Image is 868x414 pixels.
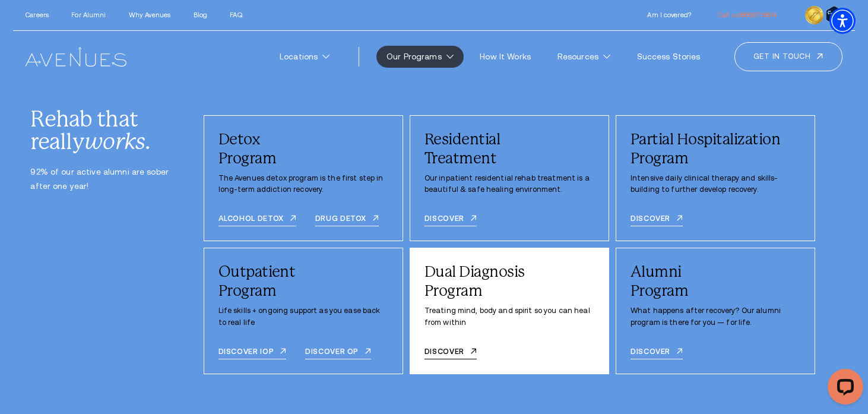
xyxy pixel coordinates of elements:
[647,11,690,18] a: Am I covered?
[204,248,403,374] div: /
[26,11,49,18] a: Careers
[84,129,145,154] i: works
[30,108,175,154] div: Rehab that really .
[230,11,242,18] a: FAQ
[631,130,800,168] div: Partial Hospitalization Program
[315,214,379,226] a: Drug detox
[218,263,388,301] div: Outpatient Program
[631,347,683,359] a: Discover
[194,11,207,18] a: Blog
[818,364,868,414] iframe: LiveChat chat widget
[425,347,477,359] a: DISCOVER
[631,305,800,328] p: What happens after recovery? Our alumni program is there for you — for life.
[30,165,175,194] p: 92% of our active alumni are sober after one year!
[616,115,815,242] div: /
[71,11,106,18] a: For Alumni
[218,214,296,226] a: Alcohol detox
[718,11,777,18] a: call 866.671.8614
[204,115,403,242] div: /
[305,347,371,359] a: Discover OP
[626,46,710,68] a: Success Stories
[734,42,842,71] a: Get in touch
[741,11,777,18] span: 866.671.8614
[425,214,477,226] a: Discover
[829,8,856,34] div: Accessibility Menu
[218,173,388,195] p: The Avenues detox program is the first step in long-term addiction recovery.
[376,46,464,68] a: Our Programs
[218,305,388,328] p: Life skills + ongoing support as you ease back to real life
[425,130,594,168] div: Residential Treatment
[631,214,683,226] a: Discover
[270,46,340,68] a: Locations
[631,263,800,301] div: Alumni Program
[218,130,388,168] div: Detox Program
[425,173,594,195] p: Our inpatient residential rehab treatment is a beautiful & safe healing environment.
[470,46,541,68] a: How It Works
[425,305,594,328] p: Treating mind, body and spirit so you can heal from within
[547,46,620,68] a: Resources
[805,6,823,24] img: clock
[631,173,800,195] p: Intensive daily clinical therapy and skills-building to further develop recovery.
[425,263,594,301] div: Dual Diagnosis Program
[410,115,609,242] div: /
[218,347,287,359] a: DISCOVER IOP
[616,248,815,374] div: /
[129,11,170,18] a: Why Avenues
[410,248,609,374] div: /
